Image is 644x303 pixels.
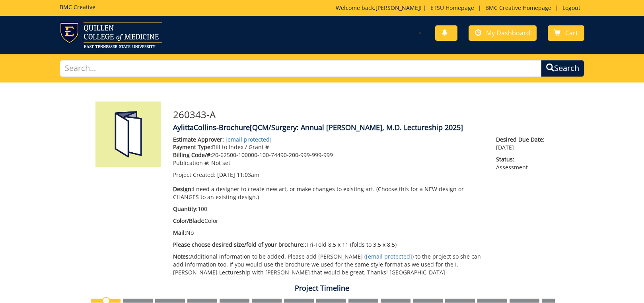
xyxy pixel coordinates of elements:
[496,136,549,151] p: [DATE]
[60,4,95,10] h5: BMC Creative
[89,284,555,292] h4: Project Timeline
[173,253,190,260] span: Notes:
[496,136,549,144] span: Desired Due Date:
[173,109,549,120] h3: 260343-A
[173,241,306,248] span: Please choose desired size/fold of your brochure::
[173,143,484,151] p: Bill to Index / Grant #
[481,4,555,12] a: BMC Creative Homepage
[60,22,162,48] img: ETSU logo
[173,229,484,237] p: No
[173,171,216,178] span: Project Created:
[469,25,537,41] a: My Dashboard
[211,159,230,167] span: Not set
[173,136,224,143] span: Estimate Approver:
[173,241,484,249] p: Tri-Fold 8.5 x 11 (folds to 3.5 x 8.5)
[336,4,584,12] p: Welcome back, ! | | |
[173,217,204,224] span: Color/Black:
[173,185,484,201] p: I need a designer to create new art, or make changes to existing art. (Choose this for a NEW desi...
[366,253,412,260] a: [email protected]
[250,123,463,132] span: [QCM/Surgery: Annual [PERSON_NAME], M.D. Lectureship 2025]
[558,4,584,12] a: Logout
[486,29,530,37] span: My Dashboard
[426,4,478,12] a: ETSU Homepage
[173,159,210,167] span: Publication #:
[173,143,212,151] span: Payment Type:
[376,4,420,12] a: [PERSON_NAME]
[95,102,161,167] img: Product featured image
[173,124,549,132] h4: AylittaCollins-Brochure
[565,29,578,37] span: Cart
[173,151,212,159] span: Billing Code/#:
[60,60,541,77] input: Search...
[173,185,193,193] span: Design:
[541,60,584,77] button: Search
[496,155,549,163] span: Status:
[226,136,272,143] a: [email protected]
[173,205,484,213] p: 100
[173,151,484,159] p: 20-62500-100000-100-74490-200-999-999-999
[217,171,259,178] span: [DATE] 11:03am
[173,229,186,236] span: Mail:
[173,217,484,225] p: Color
[173,253,484,276] p: Additional information to be added. Please add [PERSON_NAME] ( ) to the project so she can add in...
[496,155,549,171] p: Assessment
[548,25,584,41] a: Cart
[173,205,198,213] span: Quantity:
